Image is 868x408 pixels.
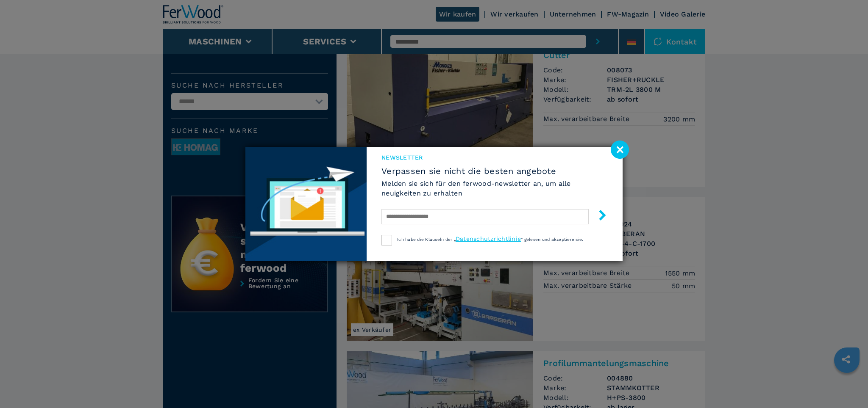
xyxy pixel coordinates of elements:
[245,147,367,261] img: Newsletter image
[521,237,583,242] span: “ gelesen und akzeptiere sie.
[381,166,608,176] span: Verpassen sie nicht die besten angebote
[397,237,456,242] span: Ich habe die Klauseln der „
[381,153,608,162] span: Newsletter
[456,235,521,242] a: Datenschutzrichtlinie
[589,207,608,226] button: submit-button
[381,179,608,198] h6: Melden sie sich für den ferwood-newsletter an, um alle neuigkeiten zu erhalten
